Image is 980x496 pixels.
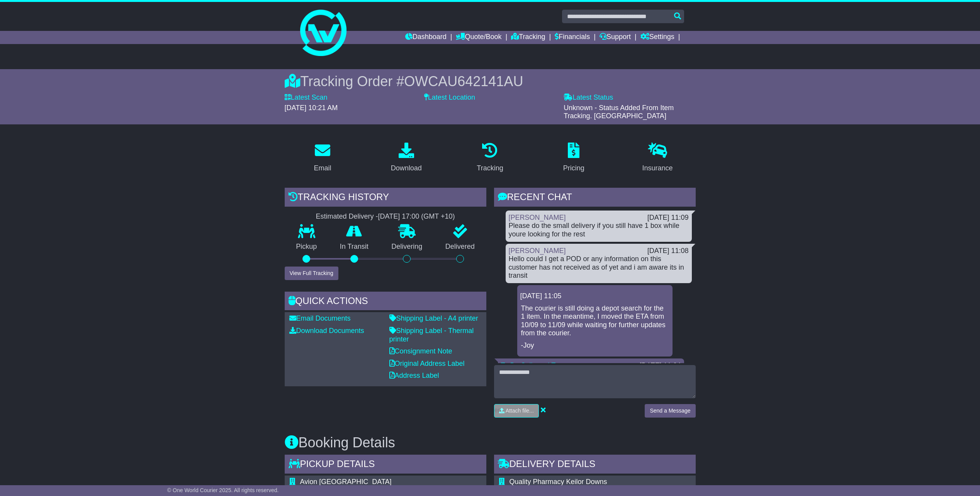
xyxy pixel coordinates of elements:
[642,163,673,173] div: Insurance
[564,93,613,102] label: Latest Status
[456,31,501,44] a: Quote/Book
[555,31,590,44] a: Financials
[314,163,331,173] div: Email
[391,163,422,173] div: Download
[509,255,689,280] div: Hello could I get a POD or any information on this customer has not received as of yet and i am a...
[389,347,452,355] a: Consignment Note
[285,73,696,90] div: Tracking Order #
[510,478,607,486] span: Quality Pharmacy Keilor Downs
[389,327,474,343] a: Shipping Label - Thermal printer
[285,243,329,251] p: Pickup
[637,140,678,176] a: Insurance
[404,73,523,89] span: OWCAU642141AU
[380,243,434,251] p: Delivering
[477,163,503,173] div: Tracking
[472,140,508,176] a: Tracking
[645,404,695,418] button: Send a Message
[285,267,338,280] button: View Full Tracking
[389,372,439,379] a: Address Label
[494,455,696,476] div: Delivery Details
[563,163,584,173] div: Pricing
[289,314,351,322] a: Email Documents
[600,31,631,44] a: Support
[285,435,696,450] h3: Booking Details
[509,222,689,238] div: Please do the small delivery if you still have 1 box while youre looking for the rest
[501,362,569,369] a: To Be Collected Team
[434,243,486,251] p: Delivered
[521,304,669,338] p: The courier is still doing a depot search for the 1 item. In the meantime, I moved the ETA from 1...
[520,292,669,301] div: [DATE] 11:05
[424,93,475,102] label: Latest Location
[494,188,696,209] div: RECENT CHAT
[386,140,427,176] a: Download
[285,104,338,112] span: [DATE] 10:21 AM
[300,478,392,486] span: Avion [GEOGRAPHIC_DATA]
[521,341,669,350] p: -Joy
[564,104,674,120] span: Unknown - Status Added From Item Tracking. [GEOGRAPHIC_DATA]
[647,247,689,255] div: [DATE] 11:08
[285,212,486,221] div: Estimated Delivery -
[285,455,486,476] div: Pickup Details
[558,140,589,176] a: Pricing
[509,247,566,255] a: [PERSON_NAME]
[285,93,328,102] label: Latest Scan
[309,140,336,176] a: Email
[378,212,455,221] div: [DATE] 17:00 (GMT +10)
[328,243,380,251] p: In Transit
[289,327,364,335] a: Download Documents
[640,31,674,44] a: Settings
[389,314,478,322] a: Shipping Label - A4 printer
[647,214,689,222] div: [DATE] 11:09
[285,188,486,209] div: Tracking history
[640,362,681,370] div: [DATE] 11:04
[511,31,545,44] a: Tracking
[167,487,279,493] span: © One World Courier 2025. All rights reserved.
[285,292,486,313] div: Quick Actions
[509,214,566,221] a: [PERSON_NAME]
[405,31,447,44] a: Dashboard
[389,360,465,367] a: Original Address Label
